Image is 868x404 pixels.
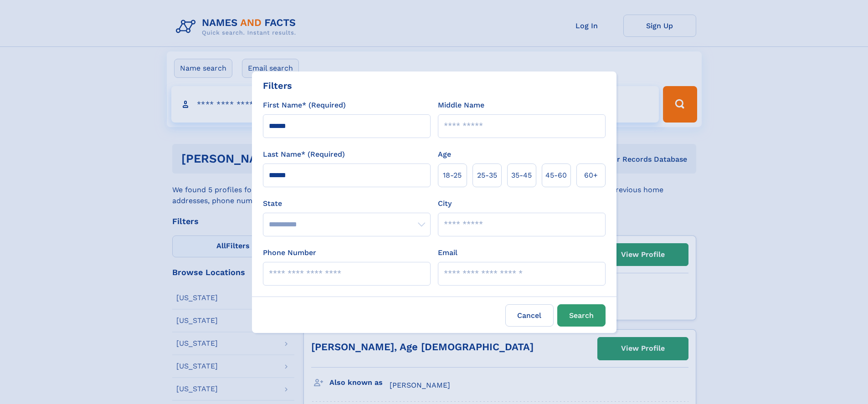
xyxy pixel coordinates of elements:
label: First Name* (Required) [263,100,346,111]
label: Email [438,247,457,258]
label: State [263,198,431,209]
span: 60+ [584,170,598,181]
label: City [438,198,452,209]
span: 45‑60 [545,170,567,181]
label: Middle Name [438,100,484,111]
span: 35‑45 [511,170,532,181]
div: Filters [263,79,292,92]
label: Age [438,149,451,160]
label: Last Name* (Required) [263,149,345,160]
label: Cancel [505,304,554,327]
button: Search [557,304,606,327]
span: 25‑35 [477,170,497,181]
label: Phone Number [263,247,316,258]
span: 18‑25 [443,170,462,181]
